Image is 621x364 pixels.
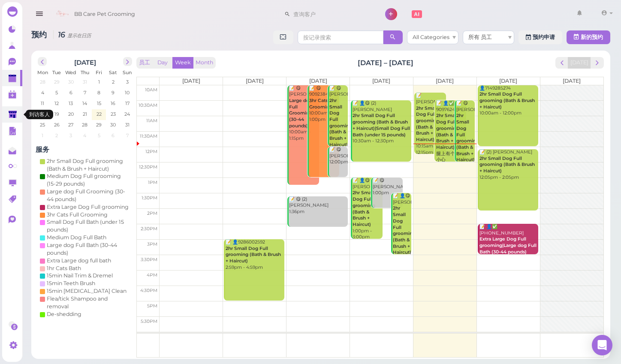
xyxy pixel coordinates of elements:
[372,78,390,84] span: [DATE]
[95,121,102,129] span: 29
[591,57,604,69] button: next
[152,57,173,69] button: Day
[47,257,111,265] div: Extra Large dog full bath
[47,203,129,211] div: Extra Large Dog Full grooming
[81,69,89,75] span: Thu
[74,57,96,66] h2: [DATE]
[125,78,130,86] span: 3
[147,211,157,216] span: 2pm
[81,99,88,107] span: 14
[47,241,130,257] div: Large dog Full Bath (30-44 pounds)
[479,85,538,117] div: 👤7149285274 10:00am - 12:00pm
[499,78,517,84] span: [DATE]
[309,85,339,123] div: 📝 😋 9092384759 10:00am - 1:00pm
[124,89,130,96] span: 10
[68,99,74,107] span: 13
[53,78,60,86] span: 29
[47,280,95,287] div: 15min Teeth Brush
[353,190,375,227] b: 2hr Small Dog Full grooming (Bath & Brush + Haircut)
[436,100,466,176] div: 📝 👤✅ 9097624616 腿上有个肉球 小心 10:30am - 12:30pm
[125,132,130,139] span: 7
[69,89,73,96] span: 6
[479,91,535,109] b: 2hr Small Dog Full grooming (Bath & Brush + Haircut)
[47,218,130,234] div: Small Dog Full Bath (under 15 pounds)
[40,89,45,96] span: 4
[416,105,439,142] b: 2hr Small Dog Full grooming (Bath & Brush + Haircut)
[141,319,157,324] span: 5:30pm
[353,113,410,137] b: 2hr Small Dog Full grooming (Bath & Brush + Haircut)|Small Dog Full Bath (under 15 pounds)
[140,133,157,139] span: 11:30am
[141,257,157,262] span: 3:30pm
[436,78,454,84] span: [DATE]
[41,132,44,139] span: 1
[47,157,130,173] div: 2hr Small Dog Full grooming (Bath & Brush + Haircut)
[39,121,46,129] span: 25
[436,113,459,150] b: 2hr Small Dog Full grooming (Bath & Brush + Haircut)
[456,100,475,182] div: 📝 😋 [PERSON_NAME] 10:30am - 12:30pm
[413,34,449,40] span: All Categories
[26,110,53,119] div: 到访客人
[563,78,581,84] span: [DATE]
[468,34,492,40] span: 所有 员工
[479,156,535,174] b: 2hr Small Dog Full grooming (Bath & Brush + Haircut)
[139,102,157,108] span: 10:30am
[109,69,117,75] span: Sat
[298,30,383,44] input: 按记录搜索
[329,98,352,147] b: 2hr Small Dog Full grooming (Bath & Brush + Haircut)
[47,295,130,310] div: Flea/tick Shampoo and removal
[96,89,101,96] span: 8
[147,272,157,278] span: 4pm
[555,57,569,69] button: prev
[392,193,411,275] div: 📝 👤😋 [PERSON_NAME] 1:30pm - 3:30pm
[290,7,374,21] input: 查询客户
[172,57,193,69] button: Week
[82,110,88,118] span: 21
[47,188,130,203] div: Large dog Full Grooming (30-44 pounds)
[479,224,538,268] div: 📝 👤✅ [PHONE_NUMBER] 210zonggong 2:30pm
[65,69,76,75] span: Wed
[147,303,157,309] span: 5pm
[182,78,200,84] span: [DATE]
[479,149,538,180] div: 📝 (2) [PERSON_NAME] 12:05pm - 2:05pm
[67,110,75,118] span: 20
[111,89,115,96] span: 9
[139,164,157,170] span: 12:30pm
[39,78,46,86] span: 28
[226,246,281,264] b: 2hr Small Dog Full grooming (Bath & Brush + Haircut)
[592,335,612,355] div: Open Intercom Messenger
[47,172,130,188] div: Medium Dog Full grooming (15-29 pounds)
[456,113,479,162] b: 2hr Small Dog Full grooming (Bath & Brush + Haircut)
[54,132,59,139] span: 2
[123,69,132,75] span: Sun
[82,78,88,86] span: 31
[124,99,130,107] span: 17
[47,265,81,272] div: 1hr Cats Bath
[97,78,101,86] span: 1
[47,272,113,280] div: 15min Nail Trim & Dremel
[53,121,60,129] span: 26
[83,89,87,96] span: 7
[67,33,91,39] small: 显示在日历
[309,98,338,110] b: 3hr Cats Full Grooming
[140,288,157,293] span: 4:30pm
[329,85,348,167] div: 📝 😋 [PERSON_NAME] 10:00am - 12:00pm
[111,132,115,139] span: 6
[47,287,127,295] div: 15min [MEDICAL_DATA] Clean
[54,99,60,107] span: 12
[96,110,102,118] span: 22
[519,30,562,44] a: 预约申请
[81,121,88,129] span: 28
[37,69,48,75] span: Mon
[123,57,132,66] button: next
[53,30,91,39] i: 16
[52,69,61,75] span: Tue
[193,57,216,69] button: Month
[289,196,348,215] div: 📝 😋 (2) [PERSON_NAME] 1:36pm
[110,99,116,107] span: 16
[225,239,284,271] div: 📝 👤9286002592 2:59pm - 4:59pm
[40,99,45,107] span: 11
[352,177,383,241] div: 📝 👤😋 [PERSON_NAME] 1:00pm - 3:00pm
[246,78,264,84] span: [DATE]
[148,180,157,185] span: 1pm
[136,57,153,69] button: 员工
